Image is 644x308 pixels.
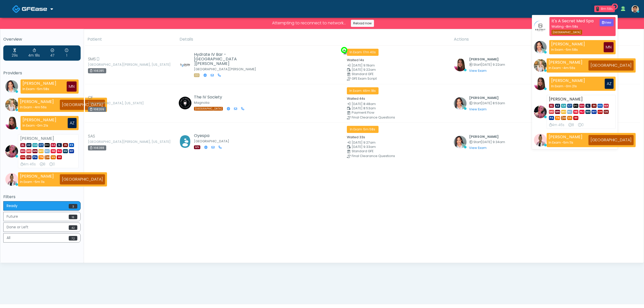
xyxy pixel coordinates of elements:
strong: [PERSON_NAME] [23,117,56,123]
span: NY [69,149,74,153]
a: Docovia [12,1,53,17]
span: VA [51,155,56,159]
span: OH [20,155,25,159]
span: MD [26,149,31,153]
small: Started at [469,141,505,144]
strong: [PERSON_NAME] [551,78,585,83]
span: [GEOGRAPHIC_DATA] [194,107,223,111]
span: PA [549,116,554,120]
span: KS [69,143,74,147]
span: MD [549,110,554,114]
span: [DATE] 8:53am [352,106,376,110]
span: 5m 58s [566,47,578,52]
div: 168288 [88,145,106,150]
img: Docovia [22,6,47,11]
div: In Exam - [551,47,585,52]
small: [GEOGRAPHIC_DATA] [194,139,229,143]
small: [GEOGRAPHIC_DATA] [553,30,581,34]
span: 5m 11s [35,180,45,184]
span: VA [567,116,572,120]
div: [GEOGRAPHIC_DATA] [60,174,105,184]
small: Date Created [347,141,448,144]
span: 4m 56s [35,105,47,109]
small: [GEOGRAPHIC_DATA][PERSON_NAME], [US_STATE] [88,63,116,66]
div: MN [67,81,77,92]
div: 1 8m 58s [532,15,618,149]
div: In Exam - [20,179,54,184]
div: In Exam - [549,140,582,145]
span: 42 [69,225,77,230]
h5: The IV Society [194,95,238,99]
span: IN [63,143,68,147]
b: [PERSON_NAME] [469,57,499,61]
span: MN [194,145,200,149]
div: Final Clearance Questions [352,155,453,158]
div: Exams Completed [568,123,574,128]
span: MN [555,110,560,114]
span: IL [57,143,62,147]
span: TN [39,155,44,159]
h5: Filters [3,195,81,199]
img: Claire Richardson [179,97,191,109]
span: OH [598,110,603,114]
span: TN [555,116,560,120]
h5: Overview [3,37,81,42]
div: AZ [68,118,77,128]
div: Standard GFE [352,150,453,153]
img: Cameron Ellis [5,98,18,111]
a: View Exam [469,146,487,150]
span: Start [473,62,481,67]
span: MO [561,110,566,114]
div: In Exam - [549,65,582,70]
span: AL [20,143,25,147]
span: 4m 56s [563,66,575,70]
strong: [PERSON_NAME] [549,59,582,65]
div: Payment Flow [352,111,453,114]
span: GA [579,104,584,108]
span: Start [473,101,481,105]
a: View Exam [469,107,487,111]
small: [GEOGRAPHIC_DATA][PERSON_NAME] [194,67,256,71]
div: Average Review Time [20,162,36,167]
strong: [PERSON_NAME] [549,134,582,140]
span: NC [567,110,572,114]
small: Scheduled Time [347,68,448,72]
span: [DATE] 9:33am [352,145,376,149]
strong: [PERSON_NAME] [20,99,54,105]
span: NJ [579,110,584,114]
span: SAS [88,133,95,139]
th: Patient [84,33,176,46]
img: Lindsey Morgan [5,145,18,158]
span: MA [604,104,609,108]
div: Waiting - [551,24,594,29]
a: Reload now [351,20,374,27]
span: 5m 11s [563,140,573,145]
span: CT [567,104,572,108]
span: [GEOGRAPHIC_DATA] [45,155,50,159]
small: Date Created [347,64,448,67]
span: CA [561,104,566,108]
small: Scheduled Time [347,107,448,110]
img: Hitesh Soneji [179,135,191,148]
span: Attempting to reconnect to network... [270,19,348,27]
small: Started at [469,102,505,105]
button: Open LiveChat chat widget [4,2,19,17]
img: Lindsey Morgan [534,106,547,118]
span: WI [573,116,578,120]
small: Waited 44s [347,96,365,101]
span: NJ [57,149,62,153]
div: Average Wait Time [12,48,18,58]
span: 0m 21s [566,84,577,88]
strong: [PERSON_NAME] [23,80,56,86]
div: Extended Exams [49,162,55,167]
span: 46m 18s [363,89,376,93]
img: Jennifer Ekeh [454,136,467,148]
div: 8m 58s [601,7,613,11]
button: Done or Left42 [3,223,81,232]
b: [PERSON_NAME] [469,134,499,139]
div: Exams Completed [50,48,54,58]
small: [GEOGRAPHIC_DATA][PERSON_NAME], [US_STATE] [88,140,116,143]
a: 1 8m 58s [591,4,618,14]
span: CT [39,143,44,147]
strong: It's A Secret Med Spa [551,18,594,24]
